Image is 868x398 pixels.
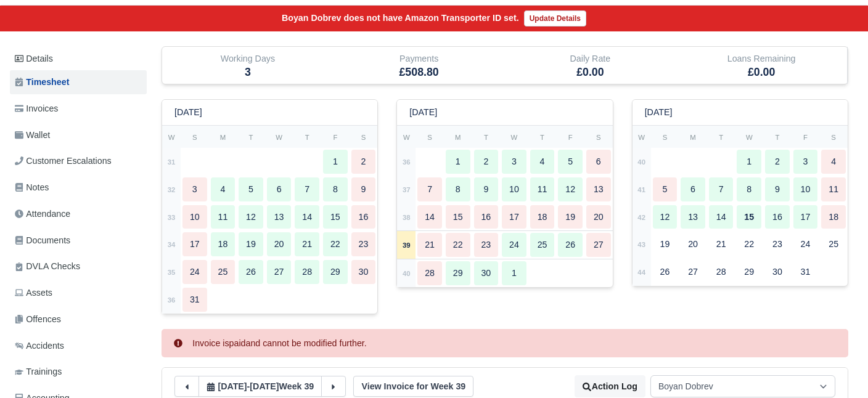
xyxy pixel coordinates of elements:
strong: 40 [403,270,411,277]
small: T [540,134,544,141]
small: M [220,134,226,141]
div: 29 [446,261,470,285]
div: 9 [765,177,790,201]
div: 5 [558,150,583,174]
a: Details [10,47,147,70]
div: 29 [323,260,348,284]
strong: 32 [168,186,176,193]
div: 5 [653,177,678,201]
div: 21 [295,232,319,256]
small: T [719,134,723,141]
small: M [455,134,461,141]
div: 8 [737,177,761,201]
div: Daily Rate [514,52,667,66]
div: 12 [558,177,583,201]
div: 28 [295,260,319,284]
button: [DATE]-[DATE]Week 39 [199,376,322,397]
strong: 31 [168,158,176,166]
small: S [361,134,366,141]
div: 17 [793,205,818,229]
div: 21 [417,233,442,257]
iframe: Chat Widget [806,339,868,398]
strong: 40 [637,158,645,166]
div: 6 [586,150,611,174]
div: 22 [323,232,348,256]
div: 9 [474,177,499,201]
div: 2 [765,150,790,174]
strong: 33 [168,214,176,221]
div: 24 [502,233,526,257]
div: 30 [474,261,499,285]
span: DVLA Checks [15,259,80,274]
div: 3 [182,177,207,201]
small: S [427,134,432,141]
span: Offences [15,312,61,327]
small: F [803,134,808,141]
div: 19 [239,232,263,256]
small: T [484,134,488,141]
small: W [168,134,175,141]
small: S [831,134,836,141]
h5: £0.00 [685,66,838,79]
h5: £0.00 [514,66,667,79]
div: 27 [267,260,292,284]
div: 14 [709,205,734,229]
div: 25 [211,260,235,284]
a: Documents [10,229,147,253]
a: Notes [10,176,147,200]
div: 30 [765,260,790,284]
div: 11 [530,177,555,201]
div: 28 [709,260,734,284]
div: 22 [446,233,470,257]
small: T [249,134,253,141]
div: 31 [793,260,818,284]
span: Documents [15,234,70,248]
button: Action Log [575,375,645,397]
strong: 34 [168,241,176,248]
div: 5 [239,177,263,201]
a: Attendance [10,202,147,226]
div: 1 [502,261,526,285]
span: Timesheet [15,75,69,89]
small: T [305,134,309,141]
span: Accidents [15,339,64,353]
div: Loans Remaining [685,52,838,66]
small: T [775,134,779,141]
div: 25 [821,232,846,256]
span: Wallet [15,128,50,142]
h5: £508.80 [343,66,496,79]
a: Timesheet [10,70,147,94]
div: 7 [295,177,319,201]
small: S [663,134,668,141]
strong: 36 [403,158,411,166]
div: 18 [530,205,555,229]
a: View Invoice for Week 39 [353,376,473,397]
span: Trainings [15,365,62,379]
div: 23 [351,232,376,256]
div: 10 [793,177,818,201]
div: 23 [765,232,790,256]
div: 3 [502,150,526,174]
div: 26 [653,260,678,284]
div: 3 [793,150,818,174]
strong: 39 [403,242,411,249]
strong: 44 [637,269,645,276]
div: 29 [737,260,761,284]
div: 14 [295,205,319,229]
h5: 3 [171,66,324,79]
div: 12 [653,205,678,229]
div: 14 [417,205,442,229]
div: 16 [474,205,499,229]
span: Notes [15,181,49,195]
span: Customer Escalations [15,154,112,168]
div: 30 [351,260,376,284]
div: 10 [182,205,207,229]
div: 18 [821,205,846,229]
h6: [DATE] [645,107,673,118]
div: 11 [821,177,846,201]
div: 8 [446,177,470,201]
a: Customer Escalations [10,149,147,173]
div: 13 [586,177,611,201]
div: 4 [211,177,235,201]
div: 26 [239,260,263,284]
